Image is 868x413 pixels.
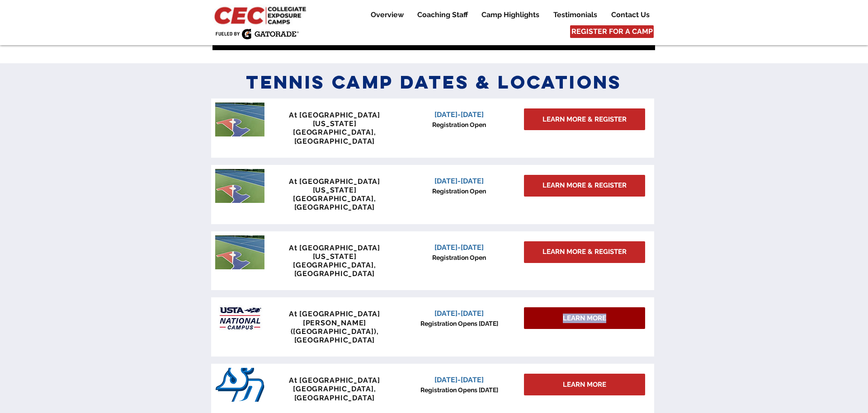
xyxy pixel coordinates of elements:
span: LEARN MORE [563,314,606,323]
span: Tennis Camp Dates & Locations [246,70,622,94]
div: LEARN MORE [524,307,645,329]
p: Testimonials [549,9,602,20]
img: penn tennis courts with logo.jpeg [215,103,264,136]
span: At [GEOGRAPHIC_DATA] [289,376,380,385]
a: Testimonials [547,9,604,20]
span: At [GEOGRAPHIC_DATA] [289,310,380,318]
span: [GEOGRAPHIC_DATA], [GEOGRAPHIC_DATA] [293,261,376,278]
span: [DATE]-[DATE] [434,243,484,252]
img: USTA Campus image_edited.jpg [215,301,264,335]
span: [PERSON_NAME] ([GEOGRAPHIC_DATA]), [GEOGRAPHIC_DATA] [291,319,379,344]
img: CEC Logo Primary_edited.jpg [212,5,310,25]
img: penn tennis courts with logo.jpeg [215,235,264,269]
div: LEARN MORE [524,374,645,395]
span: At [GEOGRAPHIC_DATA][US_STATE] [289,177,380,194]
a: Overview [364,9,410,20]
span: LEARN MORE & REGISTER [542,115,627,124]
span: Registration Open [432,188,486,195]
span: Registration Open [432,254,486,261]
img: San_Diego_Toreros_logo.png [215,368,264,402]
span: LEARN MORE [563,380,606,390]
a: LEARN MORE & REGISTER [524,108,645,130]
span: [GEOGRAPHIC_DATA], [GEOGRAPHIC_DATA] [293,194,376,211]
span: Registration Open [432,121,486,128]
span: [DATE]-[DATE] [434,110,484,119]
nav: Site [357,9,656,20]
a: Contact Us [604,9,656,20]
a: Coaching Staff [410,9,474,20]
span: Registration Opens [DATE] [420,320,498,327]
p: Coaching Staff [413,9,472,20]
span: [GEOGRAPHIC_DATA], [GEOGRAPHIC_DATA] [293,385,376,402]
a: LEARN MORE & REGISTER [524,241,645,263]
a: Camp Highlights [475,9,546,20]
p: Overview [366,9,408,20]
span: At [GEOGRAPHIC_DATA][US_STATE] [289,244,380,261]
a: LEARN MORE & REGISTER [524,175,645,197]
span: At [GEOGRAPHIC_DATA][US_STATE] [289,111,380,128]
img: penn tennis courts with logo.jpeg [215,169,264,203]
span: REGISTER FOR A CAMP [571,27,653,37]
span: [GEOGRAPHIC_DATA], [GEOGRAPHIC_DATA] [293,128,376,145]
span: Registration Opens [DATE] [420,386,498,394]
span: [DATE]-[DATE] [434,177,484,185]
span: [DATE]-[DATE] [434,309,484,318]
p: Contact Us [607,9,654,20]
span: [DATE]-[DATE] [434,375,484,384]
img: Fueled by Gatorade.png [215,28,299,39]
p: Camp Highlights [477,9,544,20]
span: LEARN MORE & REGISTER [542,247,627,257]
a: REGISTER FOR A CAMP [570,25,654,38]
span: LEARN MORE & REGISTER [542,181,627,190]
